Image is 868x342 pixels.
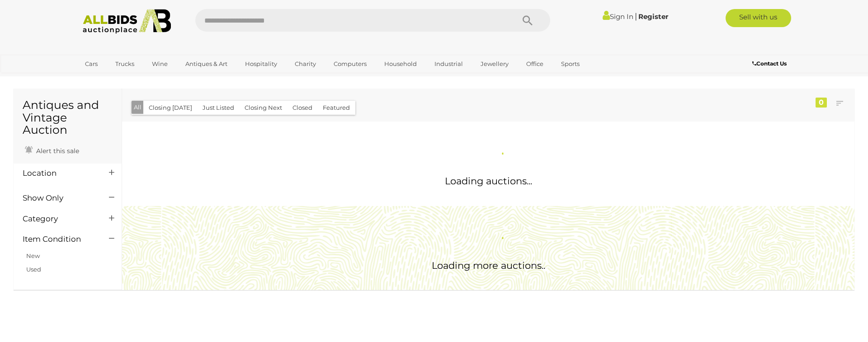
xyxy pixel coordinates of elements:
a: Office [520,56,549,71]
button: Closing Next [239,101,288,115]
a: Used [26,266,41,273]
a: Jewellery [475,56,514,71]
a: Computers [328,56,373,71]
b: Contact Us [752,60,787,67]
button: Featured [317,101,355,115]
img: Allbids.com.au [78,9,176,34]
a: Sports [555,56,585,71]
button: Closing [DATE] [143,101,198,115]
button: Just Listed [197,101,240,115]
a: Charity [289,56,322,71]
h4: Item Condition [23,235,95,244]
span: Loading more auctions.. [432,260,545,271]
a: Sell with us [726,9,791,27]
button: All [132,101,144,114]
a: Antiques & Art [179,56,233,71]
a: Wine [146,56,174,71]
a: Cars [79,56,104,71]
span: Loading auctions... [445,175,532,187]
a: Alert this sale [23,143,81,157]
a: Contact Us [752,59,789,69]
h1: Antiques and Vintage Auction [23,99,113,136]
span: | [635,11,637,21]
div: 0 [816,98,827,108]
h4: Category [23,215,95,223]
a: Hospitality [239,56,283,71]
a: Sign In [603,12,633,21]
button: Closed [287,101,318,115]
button: Search [505,9,550,32]
a: New [26,252,40,259]
a: [GEOGRAPHIC_DATA] [79,71,155,86]
a: Register [638,12,668,21]
a: Household [378,56,423,71]
h4: Location [23,169,95,178]
a: Industrial [429,56,469,71]
h4: Show Only [23,194,95,202]
a: Trucks [109,56,140,71]
span: Alert this sale [34,147,79,155]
